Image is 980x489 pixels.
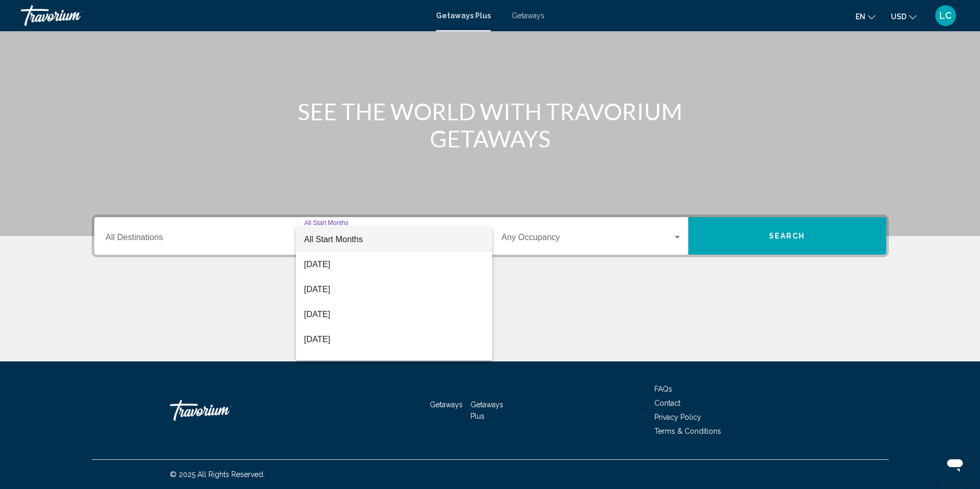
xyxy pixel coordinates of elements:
[304,277,484,302] span: [DATE]
[304,352,484,377] span: [DATE]
[938,447,972,481] iframe: Button to launch messaging window
[304,235,363,244] span: All Start Months
[304,252,484,277] span: [DATE]
[304,327,484,352] span: [DATE]
[304,302,484,327] span: [DATE]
